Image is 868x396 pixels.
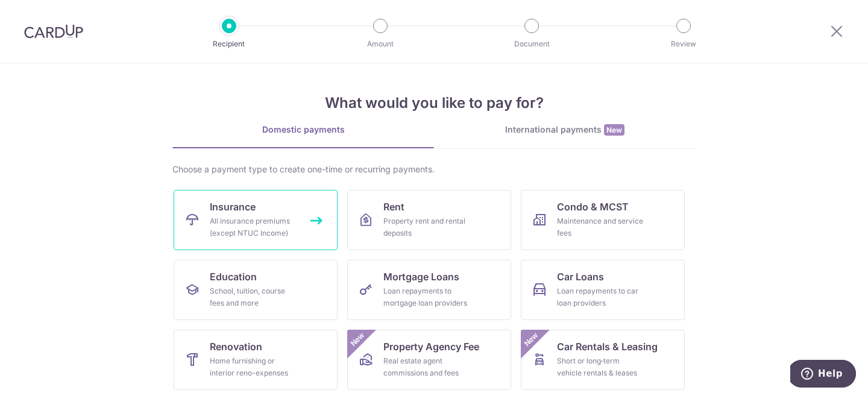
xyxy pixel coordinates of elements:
div: Maintenance and service fees [557,215,644,239]
a: EducationSchool, tuition, course fees and more [174,260,338,320]
span: Insurance [210,200,256,214]
p: Recipient [184,38,274,50]
div: School, tuition, course fees and more [210,285,297,309]
a: Property Agency FeeReal estate agent commissions and feesNew [347,330,511,390]
div: Domestic payments [172,124,434,136]
p: Review [639,38,728,50]
a: RenovationHome furnishing or interior reno-expenses [174,330,338,390]
span: Education [210,269,257,284]
span: Help [28,8,52,19]
iframe: Opens a widget where you can find more information [790,360,856,390]
span: Mortgage Loans [383,269,459,284]
span: Renovation [210,339,262,354]
a: Mortgage LoansLoan repayments to mortgage loan providers [347,260,511,320]
p: Amount [336,38,425,50]
div: Real estate agent commissions and fees [383,355,470,379]
div: Loan repayments to car loan providers [557,285,644,309]
span: New [348,330,368,350]
a: InsuranceAll insurance premiums (except NTUC Income) [174,190,338,250]
p: Document [487,38,576,50]
a: Car LoansLoan repayments to car loan providers [521,260,685,320]
span: Rent [383,200,404,214]
h4: What would you like to pay for? [172,92,696,114]
a: Condo & MCSTMaintenance and service fees [521,190,685,250]
div: Property rent and rental deposits [383,215,470,239]
span: New [604,124,624,136]
div: Home furnishing or interior reno-expenses [210,355,297,379]
span: Car Loans [557,269,604,284]
span: Condo & MCST [557,200,629,214]
span: Car Rentals & Leasing [557,339,658,354]
a: RentProperty rent and rental deposits [347,190,511,250]
div: Loan repayments to mortgage loan providers [383,285,470,309]
div: International payments [434,124,696,136]
div: All insurance premiums (except NTUC Income) [210,215,297,239]
span: New [521,330,541,350]
div: Choose a payment type to create one-time or recurring payments. [172,163,696,175]
div: Short or long‑term vehicle rentals & leases [557,355,644,379]
a: Car Rentals & LeasingShort or long‑term vehicle rentals & leasesNew [521,330,685,390]
img: CardUp [24,24,83,39]
span: Property Agency Fee [383,339,479,354]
